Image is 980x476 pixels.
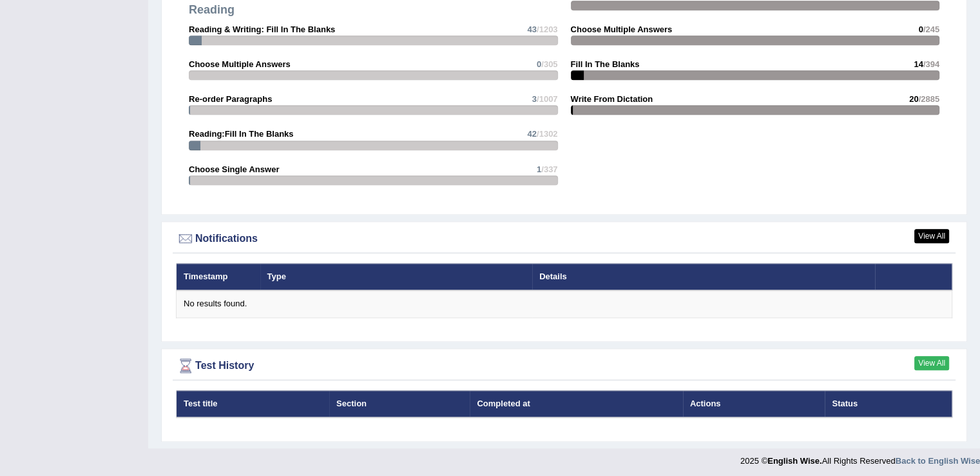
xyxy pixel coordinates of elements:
th: Test title [177,390,329,417]
span: /245 [923,25,939,34]
th: Timestamp [177,263,260,290]
strong: Choose Multiple Answers [189,59,291,69]
span: 0 [537,59,541,69]
div: No results found. [184,298,945,310]
th: Type [260,263,533,290]
span: /1302 [537,129,558,139]
strong: Fill In The Blanks [571,59,640,69]
th: Details [532,263,874,290]
span: 20 [909,94,918,104]
strong: Choose Single Answer [189,164,279,174]
th: Completed at [470,390,682,417]
strong: Choose Multiple Answers [571,25,673,34]
a: Back to English Wise [896,456,980,466]
a: View All [914,356,949,370]
div: Test History [176,356,952,375]
span: /394 [923,59,939,69]
span: 3 [532,94,537,104]
span: /305 [541,59,557,69]
strong: Write From Dictation [571,94,653,104]
div: Notifications [176,229,952,248]
span: /1007 [537,94,558,104]
span: /337 [541,164,557,174]
strong: English Wise. [767,456,821,466]
span: /2885 [918,94,939,104]
th: Actions [683,390,825,417]
span: /1203 [537,25,558,34]
span: 14 [914,59,923,69]
strong: Reading:Fill In The Blanks [189,129,294,139]
span: 1 [537,164,541,174]
div: 2025 © All Rights Reserved [740,448,980,467]
strong: Re-order Paragraphs [189,94,272,104]
th: Section [329,390,470,417]
span: 0 [918,25,923,34]
span: 42 [527,129,536,139]
a: View All [914,229,949,243]
strong: Reading & Writing: Fill In The Blanks [189,25,335,34]
span: 43 [527,25,536,34]
th: Status [825,390,952,417]
strong: Reading [189,3,235,16]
